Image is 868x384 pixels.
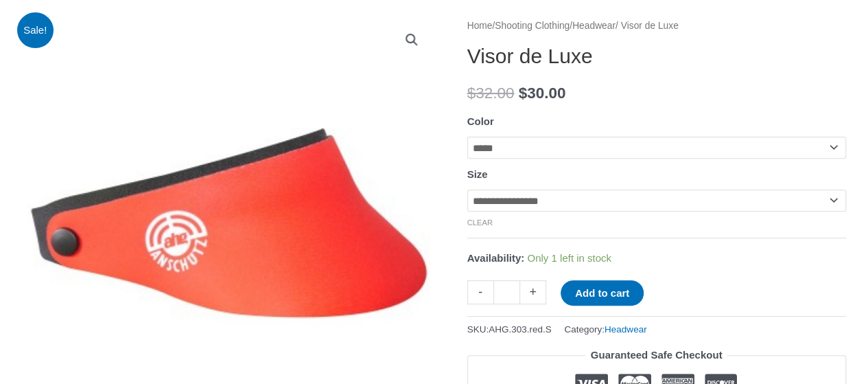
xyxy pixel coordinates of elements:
[493,280,520,304] input: Product quantity
[561,280,644,306] button: Add to cart
[467,84,476,102] span: $
[399,27,424,52] a: View full-screen image gallery
[17,12,54,49] span: Sale!
[585,346,728,365] legend: Guaranteed Safe Checkout
[467,21,493,31] a: Home
[467,84,515,102] bdi: 32.00
[467,218,493,227] a: Clear options
[564,321,646,338] span: Category:
[467,115,494,127] label: Color
[527,252,611,264] span: Only 1 left in stock
[519,84,528,102] span: $
[467,252,525,264] span: Availability:
[467,321,552,338] span: SKU:
[572,21,615,31] a: Headwear
[467,280,493,304] a: -
[467,44,846,69] h1: Visor de Luxe
[467,17,846,35] nav: Breadcrumb
[605,324,647,335] a: Headwear
[520,280,546,304] a: +
[519,84,566,102] bdi: 30.00
[489,324,552,335] span: AHG.303.red.S
[467,168,488,180] label: Size
[495,21,570,31] a: Shooting Clothing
